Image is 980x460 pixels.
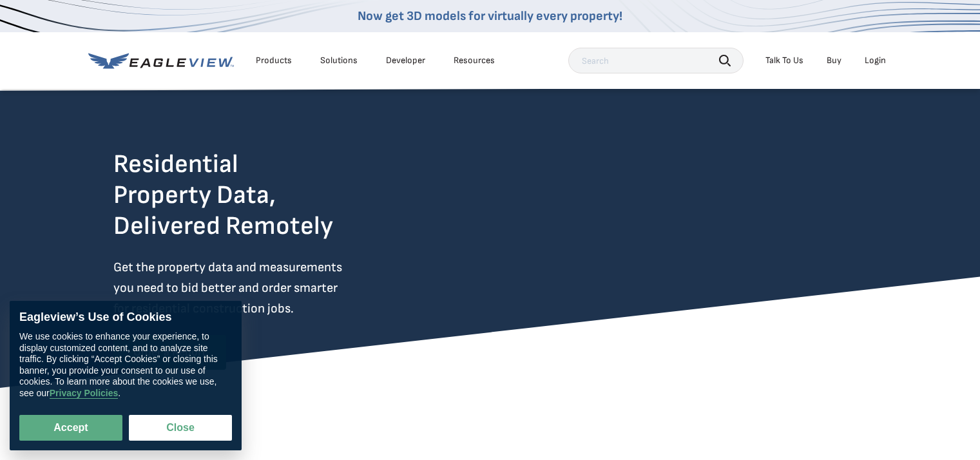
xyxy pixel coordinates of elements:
button: Accept [19,415,122,441]
a: Developer [386,55,425,66]
div: Talk To Us [765,55,803,66]
div: Eagleview’s Use of Cookies [19,311,232,325]
div: We use cookies to enhance your experience, to display customized content, and to analyze site tra... [19,331,232,399]
input: Search [568,48,744,73]
button: Close [129,415,232,441]
a: Now get 3D models for virtually every property! [358,8,622,24]
a: Privacy Policies [50,388,119,399]
div: Products [256,55,292,66]
div: Resources [454,55,495,66]
h2: Residential Property Data, Delivered Remotely [113,149,333,242]
div: Login [865,55,886,66]
div: Solutions [320,55,358,66]
p: Get the property data and measurements you need to bid better and order smarter for residential c... [113,257,396,319]
a: Buy [827,55,841,66]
